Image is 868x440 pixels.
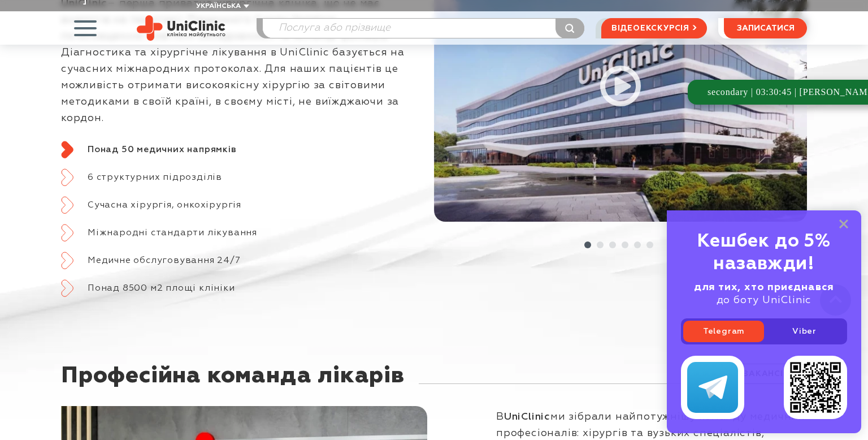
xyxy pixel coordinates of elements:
a: Telegram [683,321,764,342]
a: Міжнародні стандарти лікування [61,224,257,241]
a: Viber [764,321,845,342]
a: 6 структурних підрозділів [61,169,222,186]
a: Сучасна хірургія, онкохірургія [61,196,241,214]
div: Кешбек до 5% назавжди! [681,230,847,275]
span: Українська [196,3,241,10]
a: Медичне обслуговування 24/7 [61,252,241,269]
div: Професійна команда лікарів [61,364,405,406]
strong: UniClinic [504,412,550,422]
span: записатися [737,24,795,32]
button: Українська [193,2,249,11]
span: відеоекскурсія [611,19,689,38]
div: до боту UniClinic [681,281,847,307]
a: Понад 50 медичних напрямків [61,141,237,158]
img: Uniclinic [137,15,225,41]
a: Понад 8500 м2 площі клініки [61,279,235,297]
input: Послуга або прізвище [263,19,584,38]
a: відеоекскурсія [601,18,707,38]
button: записатися [724,18,807,38]
b: для тих, хто приєднався [694,282,834,292]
